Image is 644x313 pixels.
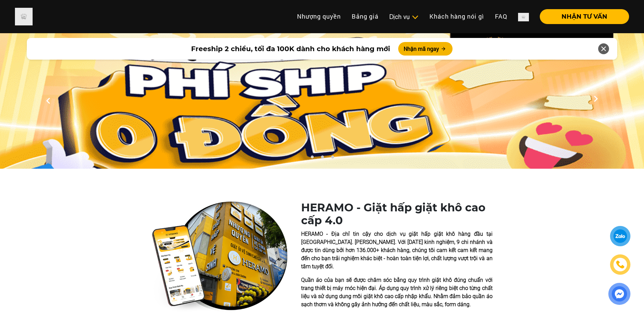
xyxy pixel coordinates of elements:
a: NHẬN TƯ VẤN [534,14,629,20]
span: Freeship 2 chiều, tối đa 100K dành cho khách hàng mới [191,44,390,54]
img: subToggleIcon [411,14,419,21]
button: NHẬN TƯ VẤN [540,9,629,24]
button: 2 [319,155,326,162]
p: Quần áo của bạn sẽ được chăm sóc bằng quy trình giặt khô đúng chuẩn với trang thiết bị máy móc hi... [301,276,493,309]
p: HERAMO - Địa chỉ tin cậy cho dịch vụ giặt hấp giặt khô hàng đầu tại [GEOGRAPHIC_DATA]. [PERSON_NA... [301,230,493,271]
a: FAQ [490,9,513,24]
a: Khách hàng nói gì [424,9,490,24]
button: 3 [329,155,336,162]
h1: HERAMO - Giặt hấp giặt khô cao cấp 4.0 [301,201,493,227]
img: phone-icon [616,260,625,269]
button: Nhận mã ngay [398,42,453,56]
a: phone-icon [611,255,629,274]
img: heramo-quality-banner [152,201,288,312]
button: 1 [309,155,315,162]
div: Dịch vụ [389,12,419,21]
a: Nhượng quyền [292,9,346,24]
a: Bảng giá [346,9,384,24]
